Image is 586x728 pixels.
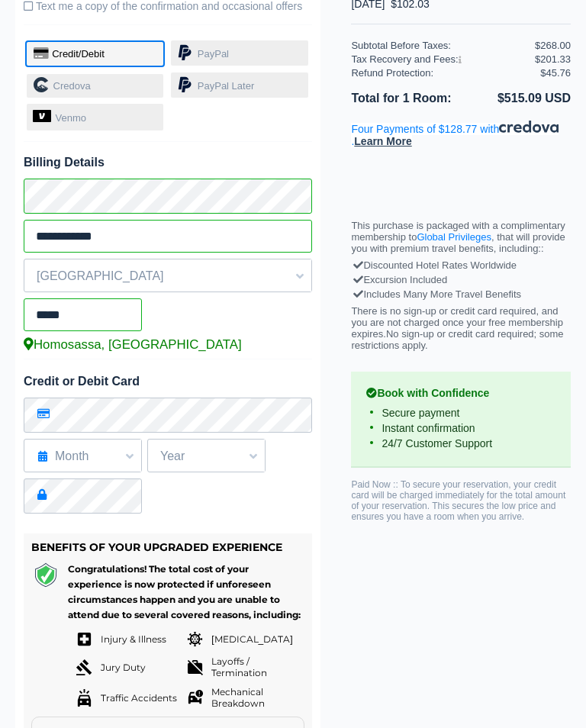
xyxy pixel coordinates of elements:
[24,156,312,169] span: Billing Details
[540,67,571,79] div: $45.76
[351,159,571,188] iframe: PayPal Message 1
[351,67,540,79] div: Refund Protection:
[351,89,461,108] li: Total for 1 Room:
[351,328,563,351] span: No sign-up or credit card required; some restrictions apply.
[417,231,491,243] a: Global Privileges
[354,135,411,147] span: Learn More
[198,48,229,60] span: PayPal
[351,220,571,254] p: This purchase is packaged with a complimentary membership to , that will provide you with premium...
[52,48,105,60] span: Credit/Debit
[535,53,571,65] div: $201.33
[33,110,51,121] img: venmo-logo.svg
[24,375,140,388] span: Credit or Debit Card
[24,443,141,469] span: Month
[198,80,254,92] span: PayPal Later
[56,113,86,124] span: Venmo
[351,123,559,147] a: Four Payments of $128.77 with.Learn More
[355,272,567,287] div: Excursion Included
[355,287,567,301] div: Includes Many More Travel Benefits
[351,305,571,351] p: There is no sign-up or credit card required, and you are not charged once your free membership ex...
[351,40,535,51] div: Subtotal Before Taxes:
[461,89,571,108] li: $515.09 USD
[366,405,555,420] li: Secure payment
[24,337,312,353] div: Homosassa, [GEOGRAPHIC_DATA]
[351,123,559,147] span: Four Payments of $128.77 with .
[351,479,565,522] span: Paid Now :: To secure your reservation, your credit card will be charged immediately for the tota...
[24,263,311,289] span: [GEOGRAPHIC_DATA]
[148,443,265,469] span: Year
[535,40,571,51] div: $268.00
[355,258,567,272] div: Discounted Hotel Rates Worldwide
[366,436,555,451] li: 24/7 Customer Support
[366,387,555,399] b: Book with Confidence
[53,80,91,92] span: Credova
[351,53,535,65] div: Tax Recovery and Fees:
[366,420,555,436] li: Instant confirmation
